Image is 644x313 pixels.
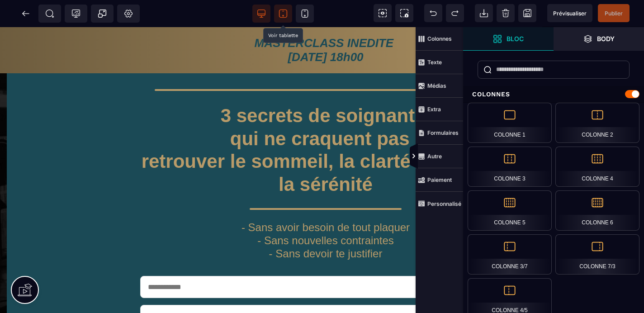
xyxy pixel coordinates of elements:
[416,121,463,145] span: Formulaires
[274,5,292,23] span: Voir tablette
[91,5,114,23] span: Créer une alerte modale
[424,4,442,22] span: Défaire
[554,27,644,51] span: Ouvrir les calques
[416,168,463,192] span: Paiement
[416,27,463,51] span: Colonnes
[507,35,524,42] strong: Bloc
[555,103,639,143] div: Colonne 2
[555,190,639,231] div: Colonne 6
[475,4,493,22] span: Importer
[416,74,463,98] span: Médias
[468,190,552,231] div: Colonne 5
[416,192,463,215] span: Personnalisé
[598,4,630,22] span: Enregistrer le contenu
[463,143,472,170] span: Afficher les vues
[518,4,536,22] span: Enregistrer
[427,176,452,183] strong: Paiement
[446,4,464,22] span: Rétablir
[555,234,639,275] div: Colonne 7/3
[416,145,463,168] span: Autre
[65,5,87,23] span: Code de suivi
[395,4,413,22] span: Capture d'écran
[468,147,552,187] div: Colonne 3
[427,59,442,66] strong: Texte
[468,103,552,143] div: Colonne 1
[427,153,442,160] strong: Autre
[553,10,587,17] span: Prévisualiser
[136,192,516,233] h1: - Sans avoir besoin de tout plaquer - Sans nouvelles contraintes - Sans devoir te justifier
[98,9,107,18] span: Popup
[374,4,392,22] span: Voir les composants
[14,7,638,39] text: MASTERCLASS INEDITE [DATE] 18h00
[427,82,446,89] strong: Médias
[124,9,133,18] span: Réglages Body
[427,200,461,207] strong: Personnalisé
[463,27,554,51] span: Ouvrir les blocs
[296,5,314,23] span: Voir mobile
[605,10,623,17] span: Publier
[71,9,80,18] span: Tracking
[17,5,35,23] span: Retour
[427,35,452,42] strong: Colonnes
[463,86,644,103] div: Colonnes
[468,234,552,275] div: Colonne 3/7
[252,5,270,23] span: Voir bureau
[416,98,463,121] span: Extra
[427,129,459,136] strong: Formulaires
[547,4,592,22] span: Aperçu
[117,5,140,23] span: Favicon
[38,5,61,23] span: Métadata SEO
[597,35,615,42] strong: Body
[136,73,516,173] h1: 3 secrets de soignants qui ne craquent pas : retrouver le sommeil, la clarté mentale et la sérénité
[555,147,639,187] div: Colonne 4
[416,51,463,74] span: Texte
[45,9,54,18] span: SEO
[427,106,441,113] strong: Extra
[497,4,515,22] span: Nettoyage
